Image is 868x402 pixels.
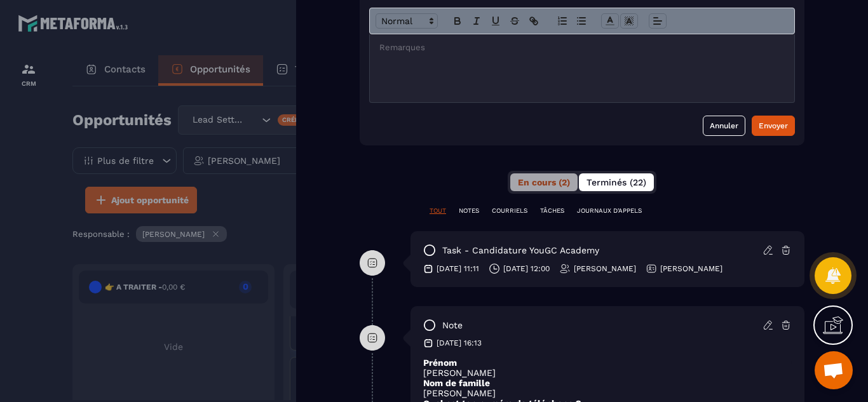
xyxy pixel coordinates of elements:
button: Envoyer [752,116,795,136]
div: Envoyer [759,119,788,132]
p: [PERSON_NAME] [423,368,792,378]
p: note [442,319,463,332]
p: [DATE] 16:13 [437,338,482,348]
p: [PERSON_NAME] [574,264,636,274]
p: [PERSON_NAME] [423,388,792,398]
p: TÂCHES [540,206,564,215]
strong: Nom de famille [423,378,490,388]
p: TOUT [430,206,446,215]
button: Annuler [703,116,745,136]
button: En cours (2) [510,173,578,191]
div: Ouvrir le chat [815,351,853,389]
span: Terminés (22) [587,177,646,187]
p: task - Candidature YouGC Academy [442,245,599,257]
p: JOURNAUX D'APPELS [577,206,642,215]
p: [PERSON_NAME] [660,264,722,274]
span: En cours (2) [518,177,570,187]
p: [DATE] 12:00 [503,264,550,274]
p: COURRIELS [492,206,527,215]
button: Terminés (22) [579,173,654,191]
p: [DATE] 11:11 [437,264,479,274]
p: NOTES [459,206,479,215]
strong: Prénom [423,358,457,368]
